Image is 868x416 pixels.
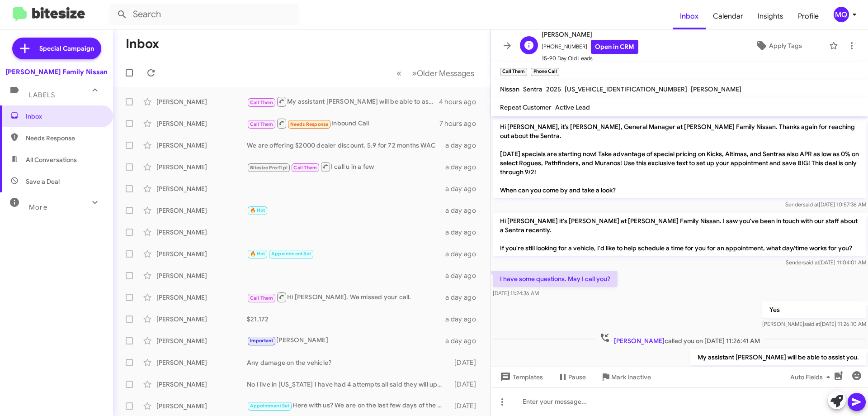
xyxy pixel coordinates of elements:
span: More [29,203,47,211]
span: Call Them [250,295,274,301]
div: a day ago [445,271,483,280]
div: [PERSON_NAME] [156,228,247,237]
div: [PERSON_NAME] [247,335,445,346]
p: My assistant [PERSON_NAME] will be able to assist you. [690,349,866,365]
div: [PERSON_NAME] [156,206,247,215]
span: Nissan [500,85,519,93]
span: [PERSON_NAME] [542,29,638,40]
h1: Inbox [126,37,159,51]
div: a day ago [445,206,483,215]
button: Auto Fields [783,369,841,385]
span: Active Lead [555,103,590,111]
div: [PERSON_NAME] [156,163,247,172]
p: I have some questions. May I call you? [493,271,618,287]
div: 4 hours ago [439,97,483,106]
span: Apply Tags [769,38,802,54]
span: [PERSON_NAME] [691,85,741,93]
span: Appointment Set [250,403,290,409]
div: $21,172 [247,315,445,324]
span: Sender [DATE] 10:57:36 AM [785,201,866,208]
span: Sentra [523,85,542,93]
span: Mark Inactive [611,369,651,385]
span: 2025 [546,85,561,93]
div: We are offering $2000 dealer discount. 5.9 for 72 months WAC [247,141,445,150]
span: Call Them [250,100,274,105]
div: Hi [PERSON_NAME]. We missed your call. [247,292,445,303]
input: Search [109,4,299,25]
div: 7 hours ago [439,119,483,128]
span: said at [803,259,819,266]
span: « [396,67,401,79]
span: All Conversations [26,155,77,164]
a: Open in CRM [591,40,638,54]
div: [DATE] [450,358,483,367]
a: Inbox [673,3,706,29]
span: Pause [568,369,586,385]
span: Templates [498,369,543,385]
span: said at [804,320,820,327]
small: Phone Call [531,68,559,76]
span: [PHONE_NUMBER] [542,40,638,54]
span: Appointment Set [271,251,311,257]
div: [PERSON_NAME] [156,119,247,128]
span: 🔥 Hot [250,207,265,213]
div: [PERSON_NAME] Family Nissan [5,67,108,77]
div: a day ago [445,293,483,302]
div: [PERSON_NAME] [156,336,247,345]
div: [PERSON_NAME] [156,358,247,367]
span: [DATE] 11:24:36 AM [493,290,539,296]
span: [US_VEHICLE_IDENTIFICATION_NUMBER] [565,85,687,93]
div: Here with us? We are on the last few days of the month. What can I do to earn your business? [247,401,450,411]
div: [PERSON_NAME] [156,141,247,150]
button: Previous [391,64,407,82]
button: Templates [491,369,550,385]
button: Next [406,64,480,82]
div: Any damage on the vehicle? [247,358,450,367]
p: Hi [PERSON_NAME] it's [PERSON_NAME] at [PERSON_NAME] Family Nissan. I saw you've been in touch wi... [493,213,866,256]
div: a day ago [445,336,483,345]
span: Repeat Customer [500,103,552,111]
button: Pause [550,369,593,385]
nav: Page navigation example [392,64,480,82]
div: a day ago [445,249,483,258]
div: a day ago [445,163,483,172]
div: [PERSON_NAME] [156,380,247,389]
span: 🔥 Hot [250,251,265,257]
span: 15-90 Day Old Leads [542,54,638,63]
div: [PERSON_NAME] [156,315,247,324]
div: [PERSON_NAME] [156,184,247,193]
div: Inbound Call [247,118,439,129]
div: a day ago [445,141,483,150]
div: MQ [834,7,849,22]
button: MQ [826,7,858,22]
span: Call Them [293,165,317,171]
div: [DATE] [450,402,483,411]
div: [PERSON_NAME] [156,271,247,280]
span: » [412,67,417,79]
span: Call Them [250,121,274,127]
div: [PERSON_NAME] [156,249,247,258]
div: [DATE] [450,380,483,389]
span: Profile [791,3,826,29]
span: Older Messages [417,68,474,78]
div: No I live in [US_STATE] I have had 4 attempts all said they will update and it hasn't happened yet [247,380,450,389]
div: [PERSON_NAME] [156,293,247,302]
span: Labels [29,91,55,99]
span: Save a Deal [26,177,60,186]
span: Bitesize Pro-Tip! [250,165,288,171]
span: Needs Response [26,134,103,143]
span: said at [803,201,819,208]
div: [PERSON_NAME] [156,97,247,106]
div: I call u in a few [247,161,445,172]
div: a day ago [445,315,483,324]
a: Special Campaign [12,38,101,59]
span: Inbox [26,112,103,121]
span: Special Campaign [39,44,94,53]
span: Important [250,338,274,344]
a: Calendar [706,3,750,29]
a: Insights [750,3,791,29]
div: a day ago [445,184,483,193]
